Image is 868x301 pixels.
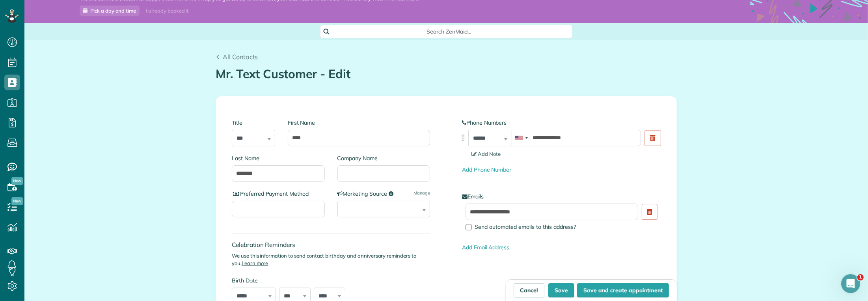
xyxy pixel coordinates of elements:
[548,283,574,297] button: Save
[232,252,430,267] p: We use this information to send contact birthday and anniversary reminders to you.
[242,260,268,266] a: Learn more
[216,52,258,62] a: All Contacts
[232,241,430,248] h4: Celebration Reminders
[232,277,364,284] label: Birth Date
[232,119,275,127] label: Title
[232,190,325,198] label: Preferred Payment Method
[462,193,661,200] label: Emails
[11,177,23,185] span: New
[216,67,677,80] h1: Mr. Text Customer - Edit
[141,6,194,16] div: I already booked it
[459,134,467,142] img: drag_indicator-119b368615184ecde3eda3c64c821f6cf29d3e2b97b89ee44bc31753036683e5.png
[337,154,430,162] label: Company Name
[223,53,258,61] span: All Contacts
[462,166,511,173] a: Add Phone Number
[232,154,325,162] label: Last Name
[514,283,544,297] a: Cancel
[11,197,23,205] span: New
[857,274,864,280] span: 1
[414,190,430,196] a: Manage
[841,274,860,293] iframe: Intercom live chat
[288,119,430,127] label: First Name
[512,130,530,146] div: United States: +1
[462,119,661,127] label: Phone Numbers
[337,190,430,198] label: Marketing Source
[471,151,501,157] span: Add Note
[475,223,576,230] span: Send automated emails to this address?
[90,7,136,14] span: Pick a day and time
[577,283,669,297] button: Save and create appointment
[462,244,509,251] a: Add Email Address
[80,6,140,16] a: Pick a day and time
